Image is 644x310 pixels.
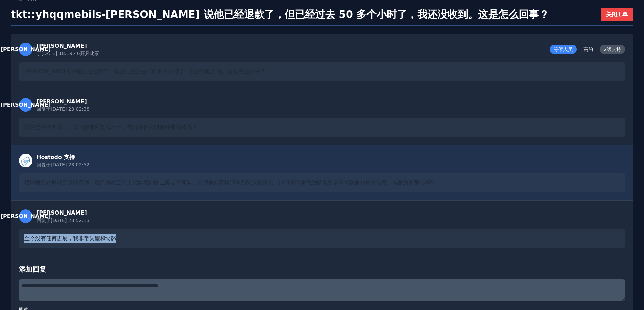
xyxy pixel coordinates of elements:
font: tkt::yhqqmebils [11,8,101,20]
font: 回复于 [37,106,51,112]
font: [PERSON_NAME] [1,213,51,219]
font: [DATE] 23:02:38 [51,106,90,112]
font: 于[DATE] 18:19:46 [37,51,80,56]
font: 回复于 [37,162,51,167]
font: 现在已经快四天了。请问您能回复我一下，告诉我什么时候钱能到账吗？ [24,124,197,130]
font: 添加回复 [19,265,46,273]
font: [DATE] 23:02:52 [51,162,90,167]
font: [DATE] 23:52:13 [51,218,90,223]
font: [PERSON_NAME] 说他已经退款了，但已经过去 50 多个小时了，我还没收到。这是怎么回事？ [105,8,549,20]
font: 2级支持 [604,47,621,52]
font: [PERSON_NAME] [37,98,87,105]
font: 关闭工单 [606,11,628,18]
button: 关闭工单 [601,8,633,21]
font: Hostodo 支持 [37,154,75,160]
font: [PERSON_NAME] [1,102,51,108]
font: 至今没有任何进展，我非常失望和愤怒 [24,235,116,242]
font: 高的 [583,47,593,52]
font: [PERSON_NAME] [37,43,87,49]
font: - [101,8,105,20]
font: [PERSON_NAME] 说他已经退款了，但是已经过去 50 多个小时了，我还没收到钱。这是怎么回事？ [24,68,265,75]
font: 回复于 [37,218,51,223]
font: [PERSON_NAME] [1,46,51,52]
font: 开具此票 [80,51,99,56]
font: 我理解您对退款延迟的不满。我已将此工单上报给我们的二级支持团队，以便他们直接调查您的退款状态。他们将能够为您提供资金何时到账的具体信息。感谢您的耐心等待。 [24,179,441,186]
font: [PERSON_NAME] [37,209,87,216]
img: 职员 [19,154,32,167]
font: 等候人员 [554,47,573,52]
